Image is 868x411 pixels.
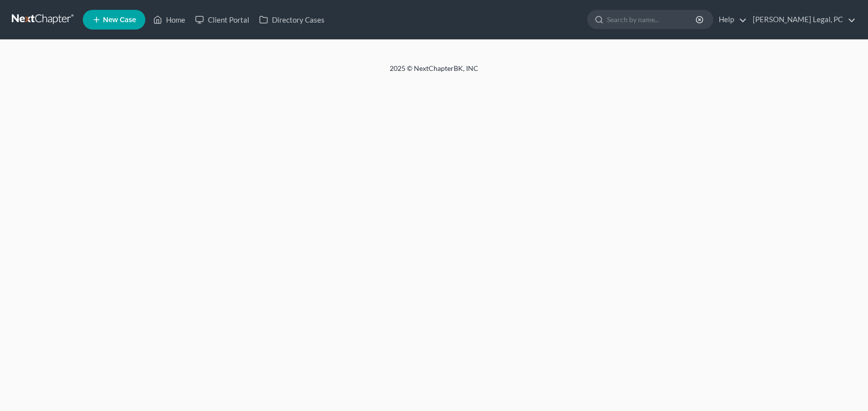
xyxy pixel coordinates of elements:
a: Client Portal [190,11,254,29]
a: [PERSON_NAME] Legal, PC [748,11,856,29]
span: New Case [103,16,136,24]
input: Search by name... [607,10,697,29]
a: Directory Cases [254,11,330,29]
a: Help [714,11,747,29]
div: 2025 © NextChapterBK, INC [153,63,715,81]
a: Home [148,11,190,29]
